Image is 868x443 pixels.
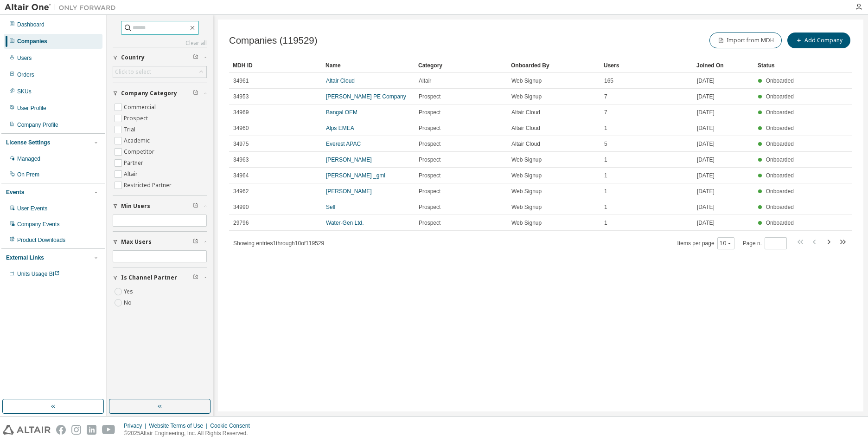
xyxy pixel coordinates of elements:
span: Onboarded [766,204,794,210]
button: 10 [720,240,732,247]
span: Showing entries 1 through 10 of 119529 [233,240,324,247]
span: 7 [604,109,607,116]
div: Users [17,54,32,62]
div: Onboarded By [511,58,596,73]
span: 165 [604,77,613,85]
a: [PERSON_NAME] PE Company [326,93,406,100]
span: 34975 [233,140,249,148]
span: Country [121,54,145,61]
a: Everest APAC [326,141,361,147]
a: [PERSON_NAME] [326,156,372,163]
span: 29796 [233,219,249,227]
button: Country [113,47,207,68]
div: Joined On [696,58,750,73]
span: Company Category [121,90,177,97]
span: Onboarded [766,78,794,84]
div: Product Downloads [17,236,65,244]
img: youtube.svg [102,425,115,435]
label: Commercial [124,102,158,113]
div: Managed [17,155,40,163]
span: Is Channel Partner [121,274,177,281]
a: Altair Cloud [326,78,355,84]
button: Max Users [113,232,207,252]
span: Onboarded [766,220,794,226]
span: [DATE] [697,156,715,163]
span: Prospect [419,93,440,100]
label: Altair [124,169,140,180]
div: Name [325,58,411,73]
span: Onboarded [766,156,794,163]
span: [DATE] [697,219,715,227]
span: Onboarded [766,109,794,116]
span: 1 [604,156,607,163]
span: 34990 [233,203,249,211]
span: Units Usage BI [17,271,60,277]
span: Web Signup [511,156,542,163]
span: Page n. [743,237,787,249]
span: 34953 [233,93,249,100]
span: Clear filter [193,274,198,281]
div: Dashboard [17,21,45,28]
button: Add Company [787,33,850,48]
span: Prospect [419,109,440,116]
span: 34964 [233,172,249,179]
span: Min Users [121,202,150,210]
div: Events [6,189,24,196]
div: SKUs [17,88,32,95]
span: Onboarded [766,172,794,179]
span: Clear filter [193,54,198,61]
button: Import from MDH [709,33,782,48]
span: 34961 [233,77,249,85]
span: Web Signup [511,203,542,211]
span: [DATE] [697,188,715,195]
span: Companies (119529) [229,35,317,46]
span: [DATE] [697,203,715,211]
label: Trial [124,124,137,135]
span: Altair Cloud [511,140,540,148]
span: Onboarded [766,141,794,147]
span: 34960 [233,124,249,132]
span: Web Signup [511,219,542,227]
span: [DATE] [697,140,715,148]
span: Prospect [419,124,440,132]
div: User Events [17,205,47,212]
label: Competitor [124,146,156,157]
div: MDH ID [233,58,318,73]
span: Prospect [419,203,440,211]
img: altair_logo.svg [3,425,51,435]
div: User Profile [17,104,46,112]
span: Clear filter [193,90,198,97]
span: Onboarded [766,93,794,100]
button: Is Channel Partner [113,267,207,288]
div: Company Events [17,221,59,228]
div: Website Terms of Use [149,422,210,430]
img: linkedin.svg [87,425,96,435]
span: 34969 [233,109,249,116]
img: facebook.svg [56,425,66,435]
span: 1 [604,172,607,179]
span: Prospect [419,219,440,227]
div: On Prem [17,171,39,178]
div: Companies [17,38,47,45]
span: Max Users [121,238,152,246]
img: Altair One [5,3,121,12]
span: Prospect [419,188,440,195]
div: Category [418,58,504,73]
span: Web Signup [511,93,542,100]
span: [DATE] [697,109,715,116]
label: Partner [124,157,145,169]
span: [DATE] [697,93,715,100]
div: Click to select [113,66,206,78]
span: Prospect [419,172,440,179]
div: Users [604,58,689,73]
span: Onboarded [766,188,794,195]
a: [PERSON_NAME] _gml [326,172,385,179]
span: Onboarded [766,125,794,131]
span: 34962 [233,188,249,195]
span: 1 [604,188,607,195]
span: Clear filter [193,238,198,246]
label: Prospect [124,113,150,124]
label: Academic [124,135,152,146]
span: Web Signup [511,188,542,195]
a: Water-Gen Ltd. [326,220,364,226]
